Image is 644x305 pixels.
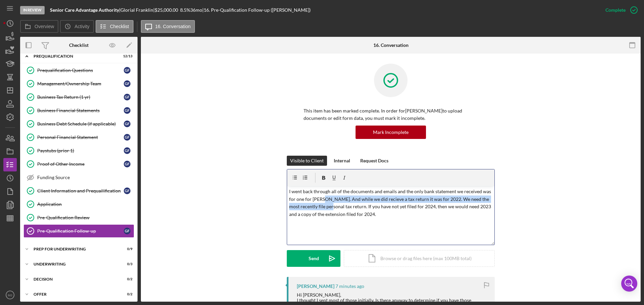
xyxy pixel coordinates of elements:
[120,262,132,266] div: 0 / 3
[37,148,124,153] div: Paystubs (prior 1)
[309,250,319,267] div: Send
[290,156,324,166] div: Visible to Client
[155,24,191,29] label: 16. Conversation
[34,262,116,266] div: Underwriting
[23,198,134,211] a: Application
[287,156,327,166] button: Visible to Client
[23,184,134,198] a: Client Information and PrequailificationGF
[50,7,120,13] div: |
[180,7,190,13] div: 8.5 %
[373,126,409,139] div: Mark Incomplete
[37,94,124,100] div: Business Tax Return (1 yr)
[37,108,124,113] div: Business Financial Statements
[23,104,134,117] a: Business Financial StatementsGF
[356,126,426,139] button: Mark Incomplete
[60,20,94,33] button: Activity
[20,20,58,33] button: Overview
[34,54,116,58] div: Prequalification
[37,81,124,86] div: Management/Ownership Team
[23,171,134,184] a: Funding Source
[330,156,354,166] button: Internal
[37,175,134,180] div: Funding Source
[110,24,129,29] label: Checklist
[304,107,478,122] p: This item has been marked complete. In order for [PERSON_NAME] to upload documents or edit form d...
[23,144,134,157] a: Paystubs (prior 1)GF
[23,117,134,131] a: Business Debt Schedule (if applicable)GF
[3,288,17,302] button: MJ
[360,156,388,166] div: Request Docs
[50,7,119,13] b: Senior Care Advantage Authority
[287,250,340,267] button: Send
[124,161,130,167] div: G F
[605,3,626,17] div: Complete
[124,134,130,141] div: G F
[23,224,134,238] a: Pre-Qualification Follow-upGF
[74,24,89,29] label: Activity
[599,3,641,17] button: Complete
[35,24,54,29] label: Overview
[141,20,195,33] button: 16. Conversation
[37,161,124,167] div: Proof of Other Income
[297,284,334,289] div: [PERSON_NAME]
[37,121,124,127] div: Business Debt Schedule (if applicable)
[23,77,134,90] a: Management/Ownership TeamGF
[335,284,364,289] time: 2025-08-18 14:01
[120,7,155,13] div: Glorial Franklin |
[155,7,180,13] div: $25,000.00
[23,64,134,77] a: Prequalification QuestionsGF
[289,188,493,218] p: I went back through all of the documents and emails and the only bank statement we received was f...
[190,7,202,13] div: 36 mo
[124,67,130,74] div: G F
[124,187,130,194] div: G F
[37,135,124,140] div: Personal Financial Statement
[23,211,134,224] a: Pre-Qualification Review
[124,228,130,234] div: G F
[8,293,12,297] text: MJ
[124,147,130,154] div: G F
[124,80,130,87] div: G F
[202,7,311,13] div: | 16. Pre-Qualification Follow-up ([PERSON_NAME])
[120,247,132,251] div: 0 / 9
[334,156,350,166] div: Internal
[373,43,409,48] div: 16. Conversation
[120,277,132,281] div: 0 / 2
[37,202,134,207] div: Application
[23,157,134,171] a: Proof of Other IncomeGF
[120,292,132,296] div: 0 / 2
[23,131,134,144] a: Personal Financial StatementGF
[23,90,134,104] a: Business Tax Return (1 yr)GF
[124,107,130,114] div: G F
[37,188,124,194] div: Client Information and Prequailification
[34,247,116,251] div: Prep for Underwriting
[96,20,133,33] button: Checklist
[34,277,116,281] div: Decision
[37,215,134,220] div: Pre-Qualification Review
[621,276,637,292] div: Open Intercom Messenger
[120,54,132,58] div: 12 / 13
[37,68,124,73] div: Prequalification Questions
[124,94,130,100] div: G F
[34,292,116,296] div: Offer
[69,43,89,48] div: Checklist
[37,228,124,234] div: Pre-Qualification Follow-up
[124,121,130,127] div: G F
[20,6,45,14] div: In Review
[357,156,392,166] button: Request Docs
